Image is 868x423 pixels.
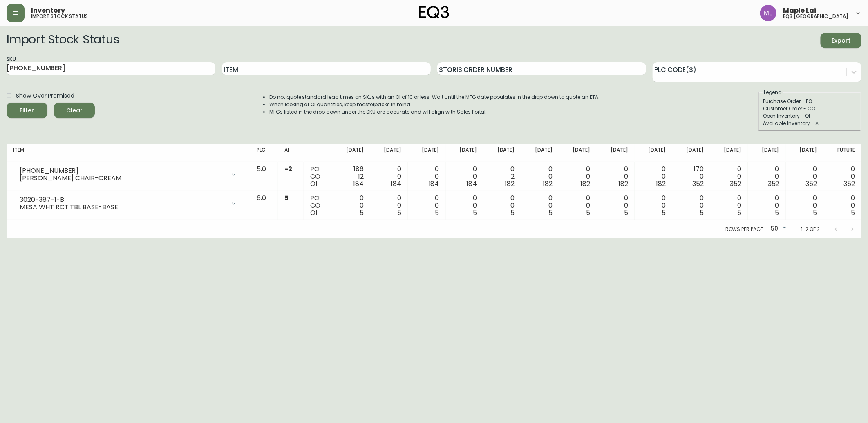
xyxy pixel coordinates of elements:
div: 0 0 [604,166,628,188]
div: 0 0 [792,166,817,188]
div: 0 2 [490,166,515,188]
span: 5 [775,208,779,217]
h5: eq3 [GEOGRAPHIC_DATA] [783,14,848,19]
span: 352 [730,179,741,188]
span: Export [827,36,855,46]
div: 0 0 [339,195,363,217]
div: 0 0 [641,166,666,188]
span: 182 [505,179,515,188]
th: [DATE] [370,144,408,162]
span: 182 [543,179,553,188]
span: 352 [805,179,817,188]
span: 182 [618,179,628,188]
div: 0 0 [528,166,553,188]
span: OI [310,208,317,217]
span: 5 [662,208,666,217]
span: Maple Lai [783,7,816,14]
div: 0 0 [754,166,779,188]
legend: Legend [763,89,783,96]
th: AI [278,144,304,162]
span: 352 [692,179,704,188]
div: 0 0 [414,166,439,188]
div: PO CO [310,166,326,188]
div: 0 0 [528,195,553,217]
div: Available Inventory - AI [763,120,856,127]
h5: import stock status [31,14,88,19]
span: 5 [435,208,439,217]
div: 0 0 [452,166,477,188]
span: Inventory [31,7,65,14]
button: Export [821,33,861,48]
div: 0 0 [717,195,741,217]
th: [DATE] [446,144,483,162]
span: 5 [284,193,289,203]
div: 0 0 [830,195,855,217]
span: 5 [813,208,817,217]
div: 0 0 [754,195,779,217]
span: 5 [700,208,704,217]
span: -2 [284,164,292,174]
div: 0 0 [414,195,439,217]
button: Filter [7,103,47,118]
img: 61e28cffcf8cc9f4e300d877dd684943 [760,5,776,21]
div: [PHONE_NUMBER] [20,167,226,175]
div: 0 0 [604,195,628,217]
li: MFGs listed in the drop down under the SKU are accurate and will align with Sales Portal. [269,108,600,116]
li: When looking at OI quantities, keep masterpacks in mind. [269,101,600,108]
th: [DATE] [672,144,710,162]
th: Future [823,144,861,162]
div: 186 12 [339,166,363,188]
button: Clear [54,103,95,118]
th: [DATE] [559,144,597,162]
th: [DATE] [483,144,521,162]
span: 5 [851,208,855,217]
th: [DATE] [748,144,785,162]
div: 0 0 [490,195,515,217]
div: 0 0 [377,195,401,217]
th: [DATE] [408,144,445,162]
span: 5 [586,208,591,217]
div: Open Inventory - OI [763,112,856,120]
div: 0 0 [717,166,741,188]
span: 5 [360,208,364,217]
th: [DATE] [597,144,635,162]
span: 5 [397,208,401,217]
div: 0 0 [377,166,401,188]
span: 182 [581,179,591,188]
div: 0 0 [452,195,477,217]
img: logo [419,6,449,19]
div: [PERSON_NAME] CHAIR-CREAM [20,175,226,182]
span: OI [310,179,317,188]
span: 5 [548,208,553,217]
th: PLC [250,144,278,162]
span: 184 [466,179,477,188]
div: 0 0 [566,195,590,217]
span: 352 [768,179,779,188]
span: 5 [624,208,628,217]
div: Customer Order - CO [763,105,856,112]
div: 0 0 [792,195,817,217]
div: [PHONE_NUMBER][PERSON_NAME] CHAIR-CREAM [13,166,244,184]
div: 0 0 [566,166,590,188]
div: 0 0 [641,195,666,217]
div: MESA WHT RCT TBL BASE-BASE [20,204,226,211]
div: Purchase Order - PO [763,98,856,105]
th: [DATE] [635,144,672,162]
span: 5 [473,208,477,217]
div: 3020-387-1-B [20,196,226,204]
li: Do not quote standard lead times on SKUs with an OI of 10 or less. Wait until the MFG date popula... [269,94,600,101]
span: 184 [391,179,401,188]
span: 5 [511,208,515,217]
td: 5.0 [250,162,278,191]
div: 50 [767,222,788,236]
span: 184 [353,179,364,188]
p: 1-2 of 2 [801,226,820,233]
th: [DATE] [786,144,823,162]
span: Show Over Promised [16,92,74,100]
td: 6.0 [250,191,278,220]
span: Clear [60,105,88,116]
th: Item [7,144,250,162]
span: 182 [656,179,666,188]
div: 170 0 [679,166,703,188]
div: 0 0 [830,166,855,188]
